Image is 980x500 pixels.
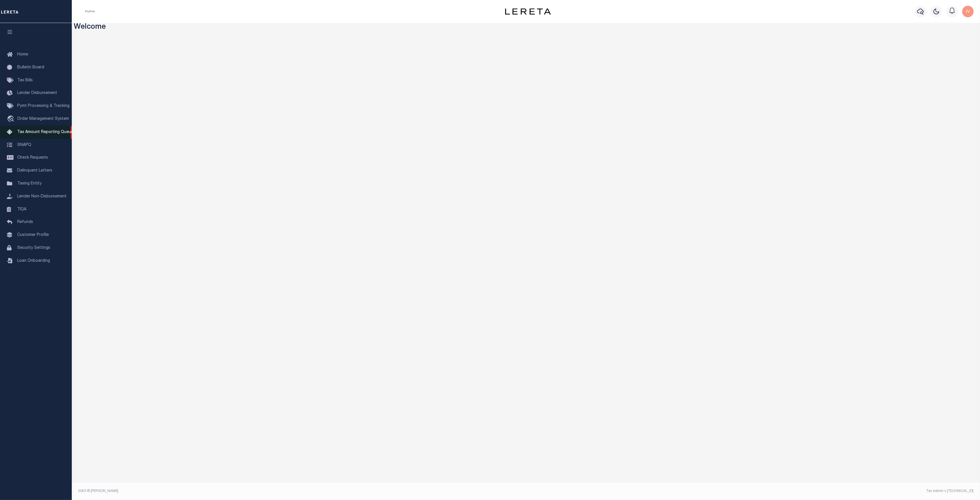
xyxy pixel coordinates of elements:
[17,104,69,108] span: Pymt Processing & Tracking
[7,116,16,123] i: travel_explore
[17,117,69,121] span: Order Management System
[17,220,33,224] span: Refunds
[17,66,44,70] span: Bulletin Board
[17,78,33,82] span: Tax Bills
[17,143,31,147] span: SNAPQ
[74,489,526,494] div: 2025 © [PERSON_NAME].
[17,53,28,57] span: Home
[17,156,48,160] span: Check Requests
[17,207,26,211] span: TIQA
[85,9,95,14] li: Home
[17,246,50,250] span: Security Settings
[505,8,551,15] img: logo-dark.svg
[74,23,978,32] h3: Welcome
[530,489,974,494] div: Tax Admin v.[TECHNICAL_ID]
[17,169,52,173] span: Delinquent Letters
[962,6,974,17] img: svg+xml;base64,PHN2ZyB4bWxucz0iaHR0cDovL3d3dy53My5vcmcvMjAwMC9zdmciIHBvaW50ZXItZXZlbnRzPSJub25lIi...
[17,130,73,134] span: Tax Amount Reporting Queue
[17,91,57,95] span: Lender Disbursement
[17,259,50,263] span: Loan Onboarding
[17,182,42,186] span: Taxing Entity
[17,195,67,199] span: Lender Non-Disbursement
[17,233,49,237] span: Customer Profile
